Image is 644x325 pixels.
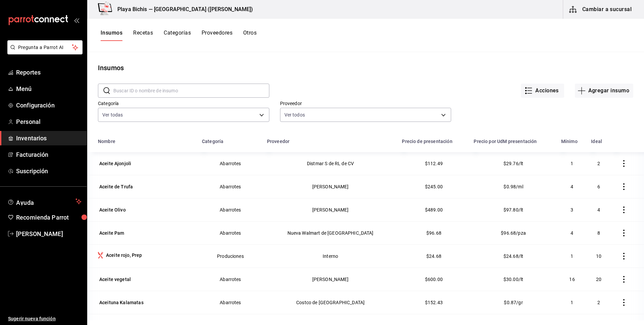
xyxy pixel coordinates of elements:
[503,161,523,166] span: $29.76/lt
[198,221,263,244] td: Abarrotes
[280,101,451,106] label: Proveedor
[571,207,573,213] span: 3
[74,17,79,23] button: open_drawer_menu
[571,230,573,236] span: 4
[198,175,263,198] td: Abarrotes
[597,184,600,189] span: 6
[596,253,601,259] span: 10
[202,30,232,41] button: Proveedores
[591,139,602,144] div: Ideal
[402,139,452,144] div: Precio de presentación
[99,299,144,306] div: Aceituna Kalamatas
[263,152,398,175] td: Distmar S de RL de CV
[16,117,82,126] span: Personal
[263,221,398,244] td: Nueva Walmart de [GEOGRAPHIC_DATA]
[267,139,289,144] div: Proveedor
[133,30,153,41] button: Recetas
[504,300,523,305] span: $0.87/gr
[561,139,578,144] div: Mínimo
[106,252,142,259] div: Aceite rojo, Prep
[198,152,263,175] td: Abarrotes
[596,277,601,282] span: 20
[7,40,83,54] button: Pregunta a Parrot AI
[8,315,82,322] span: Sugerir nueva función
[16,229,82,238] span: [PERSON_NAME]
[503,277,523,282] span: $30.00/lt
[571,300,573,305] span: 1
[597,300,600,305] span: 2
[101,30,257,41] div: navigation tabs
[425,184,443,189] span: $245.00
[521,84,564,98] button: Acciones
[16,150,82,159] span: Facturación
[101,30,122,41] button: Insumos
[98,63,124,73] div: Insumos
[571,184,573,189] span: 4
[99,206,126,213] div: Aceite Olivo
[16,84,82,93] span: Menú
[112,5,253,13] h3: Playa Bichis — [GEOGRAPHIC_DATA] ([PERSON_NAME])
[503,253,523,259] span: $24.68/lt
[198,198,263,221] td: Abarrotes
[263,268,398,291] td: [PERSON_NAME]
[597,207,600,213] span: 4
[113,84,269,97] input: Buscar ID o nombre de insumo
[102,111,123,118] span: Ver todas
[569,277,575,282] span: 16
[98,101,269,106] label: Categoría
[5,49,83,56] a: Pregunta a Parrot AI
[425,300,443,305] span: $152.43
[243,30,257,41] button: Otros
[16,68,82,77] span: Reportes
[263,291,398,314] td: Costco de [GEOGRAPHIC_DATA]
[503,184,523,189] span: $0.98/ml
[575,84,633,98] button: Agregar insumo
[164,30,191,41] button: Categorías
[99,230,124,236] div: Aceite Pam
[425,207,443,213] span: $489.00
[198,291,263,314] td: Abarrotes
[571,253,573,259] span: 1
[98,139,115,144] div: Nombre
[571,161,573,166] span: 1
[426,230,441,236] span: $96.68
[425,277,443,282] span: $600.00
[263,175,398,198] td: [PERSON_NAME]
[597,230,600,236] span: 8
[18,44,72,51] span: Pregunta a Parrot AI
[198,244,263,268] td: Produciones
[99,183,133,190] div: Aceite de Trufa
[425,161,443,166] span: $112.49
[16,197,73,205] span: Ayuda
[202,139,223,144] div: Categoría
[16,101,82,110] span: Configuración
[426,253,441,259] span: $24.68
[501,230,526,236] span: $96.68/pza
[99,160,131,167] div: Aceite Ajonjoli
[263,198,398,221] td: [PERSON_NAME]
[198,268,263,291] td: Abarrotes
[99,276,131,283] div: Aceite vegetal
[597,161,600,166] span: 2
[16,134,82,143] span: Inventarios
[503,207,523,213] span: $97.80/lt
[474,139,537,144] div: Precio por UdM presentación
[263,244,398,268] td: Interno
[16,167,82,176] span: Suscripción
[16,213,82,222] span: Recomienda Parrot
[284,111,305,118] span: Ver todos
[98,252,103,259] svg: Insumo producido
